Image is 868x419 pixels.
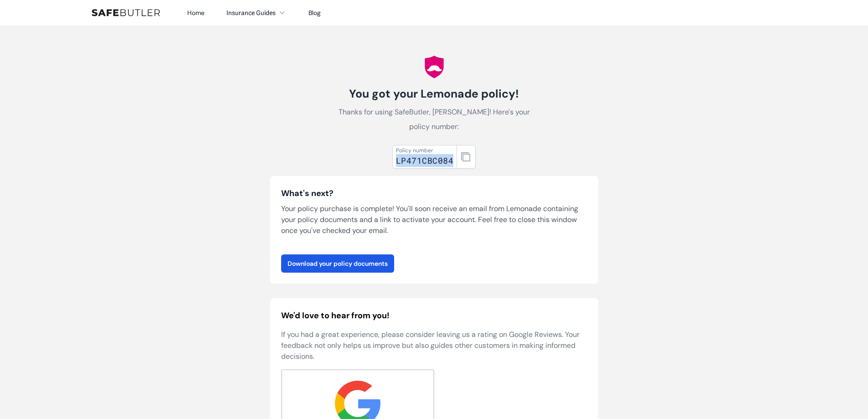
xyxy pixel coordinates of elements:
[281,309,587,322] h2: We'd love to hear from you!
[281,203,587,236] p: Your policy purchase is complete! You'll soon receive an email from Lemonade containing your poli...
[281,187,587,200] h3: What's next?
[281,254,394,273] a: Download your policy documents
[332,87,536,101] h1: You got your Lemonade policy!
[396,147,453,154] div: Policy number
[281,329,587,362] p: If you had a great experience, please consider leaving us a rating on Google Reviews. Your feedba...
[187,9,205,17] a: Home
[332,105,536,134] p: Thanks for using SafeButler, [PERSON_NAME]! Here's your policy number:
[308,9,321,17] a: Blog
[396,154,453,167] div: LP471CBC084
[92,9,160,16] img: SafeButler Text Logo
[226,7,287,18] button: Insurance Guides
